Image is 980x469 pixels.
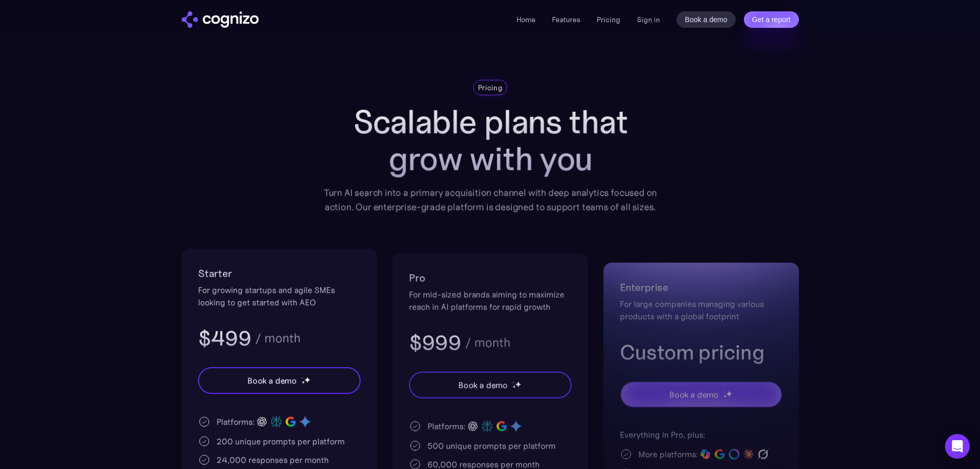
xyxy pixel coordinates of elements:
h2: Enterprise [620,279,782,296]
h3: $499 [198,325,251,352]
div: For mid-sized brands aiming to maximize reach in AI platforms for rapid growth [409,288,572,313]
div: Open Intercom Messenger [945,434,970,459]
div: Book a demo [669,388,718,401]
div: More platforms: [638,448,698,460]
img: star [725,390,732,397]
img: star [512,385,515,389]
div: Platforms: [217,415,255,428]
a: Book a demostarstarstar [409,372,572,398]
h2: Starter [198,265,361,282]
img: star [301,380,305,384]
a: home [182,11,259,28]
a: Book a demostarstarstar [198,367,361,394]
h1: Scalable plans that grow with you [316,103,665,177]
img: star [723,394,726,398]
h3: $999 [409,329,461,356]
div: Turn AI search into a primary acquisition channel with deep analytics focused on action. Our ente... [316,185,665,214]
h3: Custom pricing [620,339,782,366]
div: Book a demo [247,374,296,387]
a: Sign in [637,13,660,26]
div: For large companies managing various products with a global footprint [620,298,782,322]
div: Platforms: [427,420,466,432]
div: Everything in Pro, plus: [620,428,782,441]
a: Book a demostarstarstar [620,381,782,408]
a: Pricing [597,15,620,24]
div: For growing startups and agile SMEs looking to get started with AEO [198,284,361,308]
img: star [304,376,310,383]
h2: Pro [409,270,572,286]
a: Home [516,15,536,24]
div: / month [465,337,510,349]
img: cognizo logo [182,11,259,28]
img: star [514,380,521,387]
div: 24,000 responses per month [217,454,329,466]
a: Get a report [744,11,799,28]
div: 500 unique prompts per platform [427,440,556,452]
div: Pricing [478,82,503,93]
div: 200 unique prompts per platform [217,435,345,447]
img: star [512,381,513,383]
img: star [301,377,302,378]
a: Book a demo [676,11,736,28]
div: Book a demo [458,379,507,391]
a: Features [552,15,580,24]
img: star [723,391,724,393]
div: / month [255,332,300,344]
